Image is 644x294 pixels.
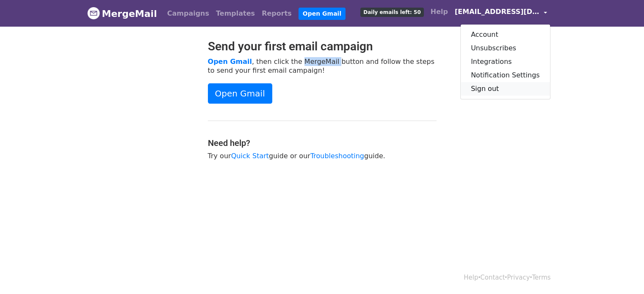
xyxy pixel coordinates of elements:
[310,152,364,160] a: Troubleshooting
[507,274,530,281] a: Privacy
[258,5,295,22] a: Reports
[532,274,550,281] a: Terms
[461,69,550,82] a: Notification Settings
[464,274,478,281] a: Help
[87,5,157,22] a: MergeMail
[427,3,451,20] a: Help
[208,138,437,148] h4: Need help?
[480,274,505,281] a: Contact
[460,24,550,99] div: [EMAIL_ADDRESS][DOMAIN_NAME]
[208,83,272,104] a: Open Gmail
[87,7,100,19] img: MergeMail logo
[299,8,345,20] a: Open Gmail
[602,253,644,294] div: Widget de chat
[360,8,423,17] span: Daily emails left: 50
[208,151,437,160] p: Try our guide or our guide.
[231,152,269,160] a: Quick Start
[602,253,644,294] iframe: Chat Widget
[164,5,213,22] a: Campaigns
[461,41,550,55] a: Unsubscribes
[208,39,437,54] h2: Send your first email campaign
[461,55,550,69] a: Integrations
[455,7,539,17] span: [EMAIL_ADDRESS][DOMAIN_NAME]
[461,28,550,41] a: Account
[451,3,550,23] a: [EMAIL_ADDRESS][DOMAIN_NAME]
[213,5,258,22] a: Templates
[461,82,550,96] a: Sign out
[357,3,427,20] a: Daily emails left: 50
[208,57,437,75] p: , then click the MergeMail button and follow the steps to send your first email campaign!
[208,58,252,66] a: Open Gmail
